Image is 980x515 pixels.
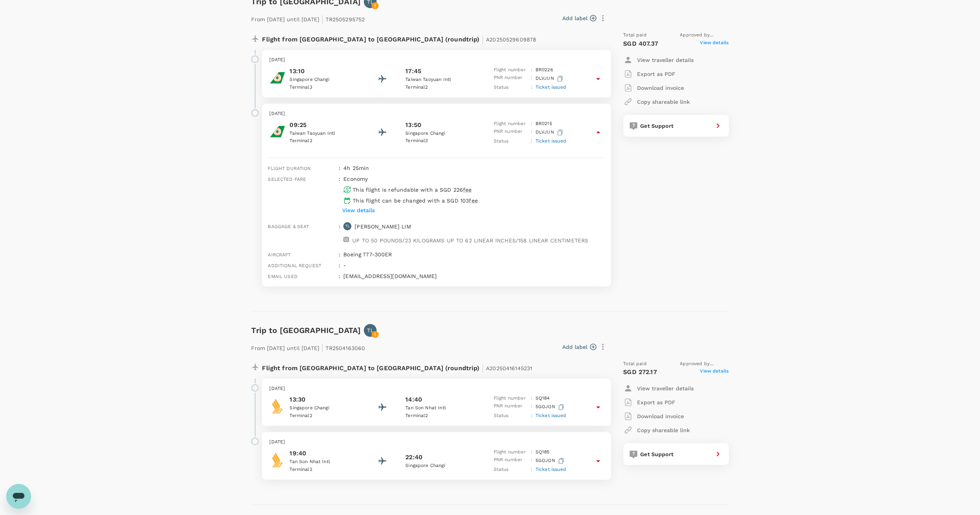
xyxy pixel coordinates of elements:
[290,412,360,420] p: Terminal 2
[463,187,472,193] span: fee
[637,412,684,420] p: Download invoice
[494,448,528,456] p: Flight number
[405,130,475,137] p: Singapore Changi
[290,76,360,84] p: Singapore Changi
[342,206,375,214] p: View details
[623,423,690,437] button: Copy shareable link
[251,324,361,336] h6: Trip to [GEOGRAPHIC_DATA]
[531,74,532,84] p: :
[623,67,676,81] button: Export as PDF
[623,367,657,377] p: SGD 272.17
[486,365,532,371] span: A20250416145231
[482,362,484,373] span: |
[321,14,324,24] span: |
[623,39,658,48] p: SGD 407.37
[637,70,676,78] p: Export as PDF
[494,412,528,420] p: Status
[405,137,475,145] p: Terminal 3
[637,385,694,392] p: View traveller details
[637,56,694,64] p: View traveller details
[343,272,605,280] p: [EMAIL_ADDRESS][DOMAIN_NAME]
[343,175,368,183] p: economy
[290,67,360,76] p: 13:10
[536,74,565,84] p: DLVJUN
[343,164,605,172] p: 4h 25min
[494,66,528,74] p: Flight number
[637,398,676,406] p: Export as PDF
[290,458,360,466] p: Tan Son Nhat Intl
[290,137,360,145] p: Terminal 2
[623,53,694,67] button: View traveller details
[268,224,309,229] span: Baggage & seat
[563,343,596,351] button: Add label
[623,360,647,368] span: Total paid
[270,438,603,446] p: [DATE]
[623,409,684,423] button: Download invoice
[353,186,472,194] p: This flight is refundable with a SGD 226
[268,263,322,268] span: Additional request
[531,402,532,412] p: :
[641,451,674,457] span: Get Support
[270,70,285,86] img: EVA Airways
[623,395,676,409] button: Export as PDF
[270,56,603,64] p: [DATE]
[270,452,285,468] img: Singapore Airlines
[494,128,528,137] p: PNR number
[336,219,340,247] div: :
[290,449,360,458] p: 19:40
[536,128,565,137] p: DLVJUN
[405,404,475,412] p: Tan Son Nhat Intl
[637,426,690,434] p: Copy shareable link
[270,385,603,393] p: [DATE]
[494,74,528,84] p: PNR number
[405,462,475,470] p: Singapore Changi
[336,258,340,269] div: :
[340,204,377,216] button: View details
[680,31,729,39] span: Approved by
[531,84,532,91] p: :
[355,223,411,230] p: [PERSON_NAME] LIM
[336,247,340,258] div: :
[270,110,603,118] p: [DATE]
[536,395,550,402] p: SQ 184
[494,395,528,402] p: Flight number
[405,120,421,130] p: 13:50
[262,31,537,45] p: Flight from [GEOGRAPHIC_DATA] to [GEOGRAPHIC_DATA] (roundtrip)
[469,197,478,204] span: fee
[494,120,528,128] p: Flight number
[494,466,528,474] p: Status
[623,31,647,39] span: Total paid
[268,274,298,279] span: Email used
[623,95,690,109] button: Copy shareable link
[637,98,690,106] p: Copy shareable link
[531,128,532,137] p: :
[623,81,684,95] button: Download invoice
[6,484,31,509] iframe: Button to launch messaging window
[290,120,360,130] p: 09:25
[494,456,528,466] p: PNR number
[680,360,729,368] span: Approved by
[531,137,532,145] p: :
[536,456,566,466] p: 5GOJON
[336,161,340,172] div: :
[531,395,532,402] p: :
[637,84,684,92] p: Download invoice
[405,67,421,76] p: 17:45
[340,247,605,258] div: Boeing 777-300ER
[251,11,365,25] p: From [DATE] until [DATE] TR2505295752
[336,172,340,219] div: :
[343,237,349,242] img: baggage-icon
[536,413,566,418] span: Ticket issued
[536,120,552,128] p: BR 0215
[494,137,528,145] p: Status
[531,120,532,128] p: :
[531,456,532,466] p: :
[536,66,553,74] p: BR 0226
[623,381,694,395] button: View traveller details
[494,402,528,412] p: PNR number
[270,124,285,139] img: EVA Airways
[486,36,536,43] span: A20250529609878
[290,404,360,412] p: Singapore Changi
[536,138,566,144] span: Ticket issued
[290,130,360,137] p: Taiwan Taoyuan Intl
